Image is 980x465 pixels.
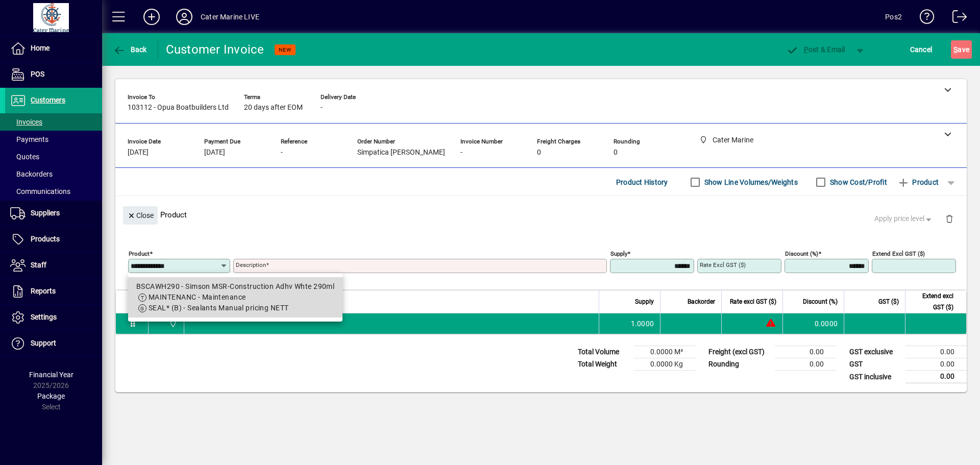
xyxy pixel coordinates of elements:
[905,371,967,383] td: 0.00
[945,2,967,35] a: Logout
[31,70,44,78] span: POS
[204,149,225,157] span: [DATE]
[872,250,925,257] mat-label: Extend excl GST ($)
[5,305,102,330] a: Settings
[844,371,905,383] td: GST inclusive
[127,207,154,224] span: Close
[110,40,150,59] button: Back
[102,40,158,59] app-page-header-button: Back
[120,210,160,219] app-page-header-button: Close
[5,113,102,131] a: Invoices
[129,250,150,257] mat-label: Product
[782,313,844,334] td: 0.0000
[31,44,50,52] span: Home
[201,9,259,25] div: Cater Marine LIVE
[631,319,654,329] span: 1.0000
[10,187,70,195] span: Communications
[10,118,42,126] span: Invoices
[5,165,102,183] a: Backorders
[123,206,158,225] button: Close
[321,104,323,112] span: -
[905,346,967,358] td: 0.00
[844,358,905,371] td: GST
[10,135,48,143] span: Payments
[775,358,836,371] td: 0.00
[5,201,102,226] a: Suppliers
[610,250,627,257] mat-label: Supply
[951,40,972,59] button: Save
[31,261,46,269] span: Staff
[937,214,962,223] app-page-header-button: Delete
[31,287,56,295] span: Reports
[912,290,953,313] span: Extend excl GST ($)
[31,209,60,217] span: Suppliers
[874,213,934,224] span: Apply price level
[166,41,264,58] div: Customer Invoice
[828,177,887,187] label: Show Cost/Profit
[31,235,60,243] span: Products
[775,346,836,358] td: 0.00
[5,36,102,61] a: Home
[236,261,266,268] mat-label: Description
[953,41,969,58] span: ave
[31,339,56,347] span: Support
[878,296,899,307] span: GST ($)
[128,149,149,157] span: [DATE]
[460,149,462,157] span: -
[10,170,53,178] span: Backorders
[953,45,958,54] span: S
[115,196,967,233] div: Product
[703,346,775,358] td: Freight (excl GST)
[5,227,102,252] a: Products
[149,304,289,312] span: SEAL* (B) - Sealants Manual pricing NETT
[616,174,668,190] span: Product History
[908,40,935,59] button: Cancel
[244,104,303,112] span: 20 days after EOM
[31,96,65,104] span: Customers
[634,358,695,371] td: 0.0000 Kg
[612,173,672,191] button: Product History
[688,296,715,307] span: Backorder
[573,358,634,371] td: Total Weight
[870,210,938,228] button: Apply price level
[785,250,818,257] mat-label: Discount (%)
[113,45,147,54] span: Back
[166,318,178,329] span: Cater Marine
[614,149,618,157] span: 0
[128,104,229,112] span: 103112 - Opua Boatbuilders Ltd
[10,153,39,161] span: Quotes
[730,296,776,307] span: Rate excl GST ($)
[537,149,541,157] span: 0
[634,346,695,358] td: 0.0000 M³
[357,149,445,157] span: Simpatica [PERSON_NAME]
[31,313,57,321] span: Settings
[786,45,845,54] span: ost & Email
[781,40,850,59] button: Post & Email
[635,296,654,307] span: Supply
[135,8,168,26] button: Add
[803,296,838,307] span: Discount (%)
[5,279,102,304] a: Reports
[912,2,935,35] a: Knowledge Base
[281,149,283,157] span: -
[5,183,102,200] a: Communications
[703,358,775,371] td: Rounding
[5,331,102,356] a: Support
[905,358,967,371] td: 0.00
[5,148,102,165] a: Quotes
[37,392,65,400] span: Package
[910,41,933,58] span: Cancel
[136,281,334,292] div: BSCAWH290 - Simson MSR-Construction Adhv Whte 290ml
[885,9,902,25] div: Pos2
[29,371,73,379] span: Financial Year
[804,45,808,54] span: P
[5,253,102,278] a: Staff
[168,8,201,26] button: Profile
[5,62,102,87] a: POS
[844,346,905,358] td: GST exclusive
[700,261,746,268] mat-label: Rate excl GST ($)
[937,206,962,231] button: Delete
[702,177,798,187] label: Show Line Volumes/Weights
[5,131,102,148] a: Payments
[279,46,291,53] span: NEW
